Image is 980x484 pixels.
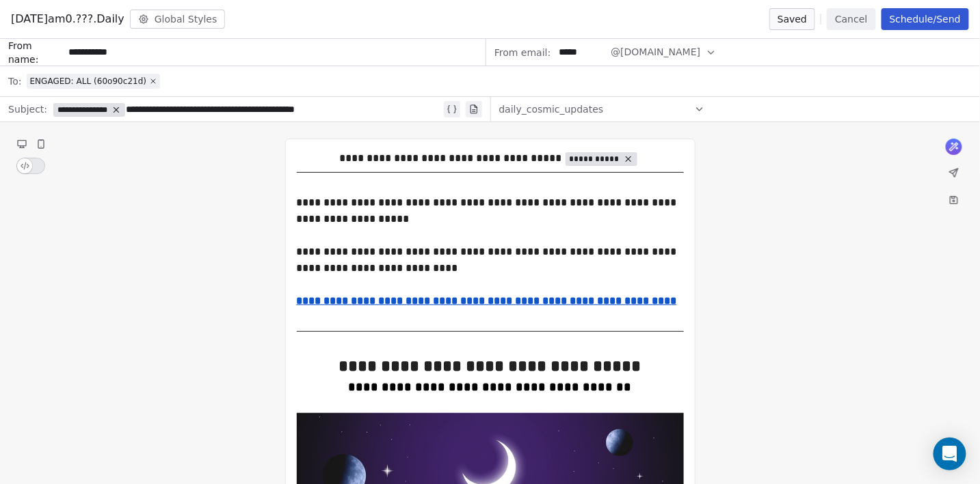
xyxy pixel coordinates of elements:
[827,8,875,30] button: Cancel
[8,102,47,120] span: Subject:
[494,46,551,59] span: From email:
[499,102,604,116] span: daily_cosmic_updates
[769,8,815,30] button: Saved
[11,11,124,27] span: [DATE]am0.???.Daily
[8,74,21,88] span: To:
[611,45,700,59] span: @[DOMAIN_NAME]
[130,10,226,29] button: Global Styles
[29,76,146,87] span: ENGAGED: ALL (60o90c21d)
[933,438,966,470] div: Open Intercom Messenger
[8,39,63,66] span: From name:
[882,8,969,30] button: Schedule/Send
